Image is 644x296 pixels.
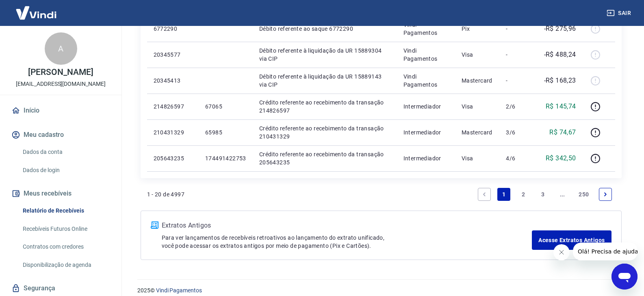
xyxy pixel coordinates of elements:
[403,72,449,89] p: Vindi Pagamentos
[10,185,112,202] button: Meus recebíveis
[10,102,112,119] a: Início
[506,154,530,162] p: 4/6
[403,47,449,63] p: Vindi Pagamentos
[517,188,530,201] a: Page 2
[20,202,112,219] a: Relatório de Recebíveis
[20,239,112,255] a: Contratos com credores
[462,154,493,162] p: Visa
[20,257,112,273] a: Disponibilização de agenda
[611,264,637,290] iframe: Botão para abrir a janela de mensagens
[154,154,192,162] p: 205643235
[162,234,532,250] p: Para ver lançamentos de recebíveis retroativos ao lançamento do extrato unificado, você pode aces...
[506,128,530,136] p: 3/6
[544,76,576,85] p: -R$ 168,23
[506,77,530,85] p: -
[259,47,390,63] p: Débito referente à liquidação da UR 15889304 via CIP
[259,72,390,89] p: Débito referente à liquidação da UR 15889143 via CIP
[478,188,491,201] a: Previous page
[462,102,493,111] p: Visa
[154,77,192,85] p: 20345413
[403,102,449,111] p: Intermediador
[20,144,112,160] a: Dados da conta
[506,51,530,59] p: -
[259,124,390,141] p: Crédito referente ao recebimento da transação 210431329
[575,188,592,201] a: Page 250
[151,221,158,229] img: ícone
[403,128,449,136] p: Intermediador
[546,102,576,111] p: R$ 145,74
[475,185,615,204] ul: Pagination
[154,51,192,59] p: 20345577
[10,126,112,144] button: Meu cadastro
[403,21,449,37] p: Vindi Pagamentos
[556,188,569,201] a: Jump forward
[45,32,77,65] div: A
[205,154,246,162] p: 174491422753
[162,221,532,230] p: Extratos Antigos
[546,153,576,163] p: R$ 342,50
[28,68,93,77] p: [PERSON_NAME]
[259,25,390,33] p: Débito referente ao saque 6772290
[403,154,449,162] p: Intermediador
[532,230,611,250] a: Acesse Extratos Antigos
[137,286,624,295] p: 2025 ©
[506,102,530,111] p: 2/6
[20,221,112,237] a: Recebíveis Futuros Online
[16,80,106,88] p: [EMAIL_ADDRESS][DOMAIN_NAME]
[605,6,634,21] button: Sair
[599,188,612,201] a: Next page
[156,287,202,294] a: Vindi Pagamentos
[462,128,493,136] p: Mastercard
[10,0,63,25] img: Vindi
[536,188,549,201] a: Page 3
[20,162,112,179] a: Dados de login
[154,25,192,33] p: 6772290
[462,51,493,59] p: Visa
[462,77,493,85] p: Mastercard
[462,25,493,33] p: Pix
[544,50,576,60] p: -R$ 488,24
[154,128,192,136] p: 210431329
[259,150,390,166] p: Crédito referente ao recebimento da transação 205643235
[497,188,510,201] a: Page 1 is your current page
[5,6,68,12] span: Olá! Precisa de ajuda?
[553,244,570,260] iframe: Fechar mensagem
[205,128,246,136] p: 65985
[154,102,192,111] p: 214826597
[259,98,390,115] p: Crédito referente ao recebimento da transação 214826597
[573,243,637,260] iframe: Mensagem da empresa
[549,128,576,137] p: R$ 74,67
[147,190,185,198] p: 1 - 20 de 4997
[544,24,576,34] p: -R$ 275,96
[205,102,246,111] p: 67065
[506,25,530,33] p: -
